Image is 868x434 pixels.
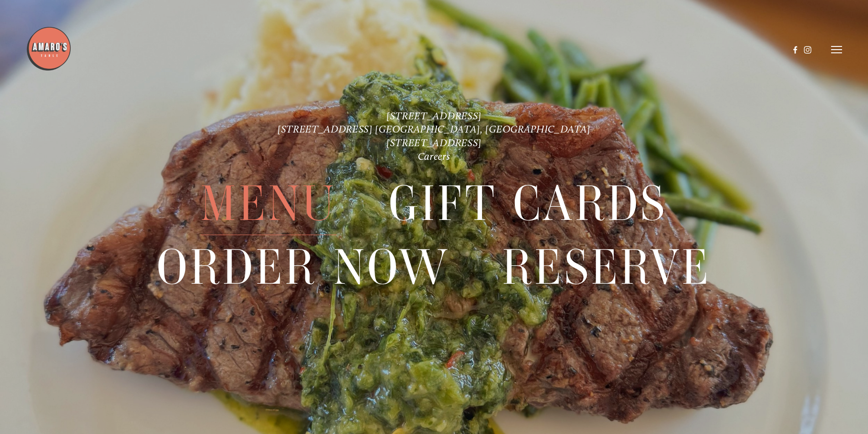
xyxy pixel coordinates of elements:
[200,173,336,235] a: Menu
[502,236,711,298] a: Reserve
[200,173,336,235] span: Menu
[157,236,450,299] span: Order Now
[157,236,450,298] a: Order Now
[386,110,482,122] a: [STREET_ADDRESS]
[386,137,482,149] a: [STREET_ADDRESS]
[502,236,711,299] span: Reserve
[418,150,451,163] a: Careers
[277,123,591,135] a: [STREET_ADDRESS] [GEOGRAPHIC_DATA], [GEOGRAPHIC_DATA]
[389,173,668,235] a: Gift Cards
[26,26,72,71] img: Amaro's Table
[389,173,668,235] span: Gift Cards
